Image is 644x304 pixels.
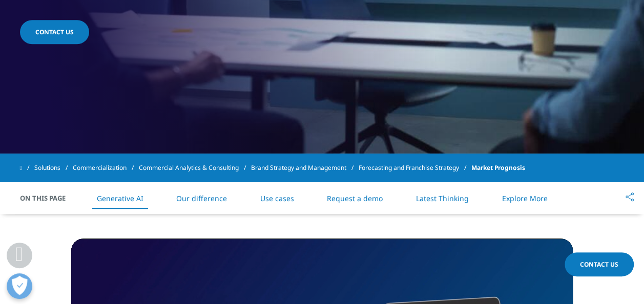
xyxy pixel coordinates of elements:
a: Forecasting and Franchise Strategy [359,159,471,177]
a: Generative AI [97,193,143,203]
span: Contact Us [580,260,618,269]
span: CONTACT US [35,28,74,36]
span: Market Prognosis [471,159,525,177]
a: Use cases [260,193,294,203]
button: Open Preferences [7,273,32,299]
a: Contact Us [565,252,634,276]
a: Our difference [176,193,227,203]
a: Brand Strategy and Management [251,159,359,177]
a: Latest Thinking [416,193,469,203]
a: Solutions [34,159,73,177]
a: Commercial Analytics & Consulting [139,159,251,177]
a: Explore More [502,193,547,203]
a: Request a demo [327,193,383,203]
a: Commercialization [73,159,139,177]
span: On This Page [20,193,76,203]
a: CONTACT US [20,20,89,44]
